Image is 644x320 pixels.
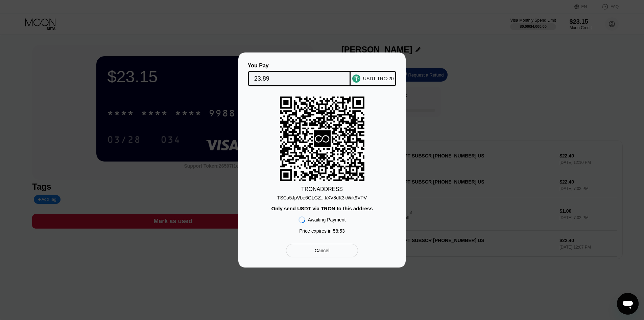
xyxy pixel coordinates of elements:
div: Price expires in [299,228,345,234]
div: TSCa5JpVbe6GLGZ...kXV8dK3kWik9VPV [277,195,367,200]
div: Cancel [286,244,358,257]
div: TSCa5JpVbe6GLGZ...kXV8dK3kWik9VPV [277,192,367,200]
span: 58 : 53 [333,228,345,234]
div: You Pay [248,63,351,69]
div: Awaiting Payment [308,217,346,222]
iframe: Button to launch messaging window [617,293,639,315]
div: TRON ADDRESS [301,186,343,192]
div: You PayUSDT TRC-20 [248,63,396,86]
div: USDT TRC-20 [363,76,394,81]
div: Cancel [315,248,330,254]
div: Only send USDT via TRON to this address [271,206,373,211]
